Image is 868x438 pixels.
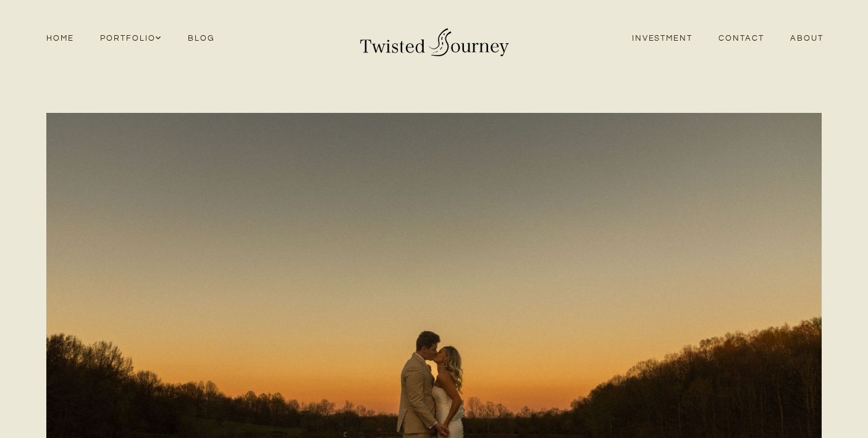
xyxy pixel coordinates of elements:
[87,30,175,47] a: Portfolio
[777,30,836,47] a: About
[100,32,162,45] span: Portfolio
[706,30,777,47] a: Contact
[33,30,87,47] a: Home
[619,30,706,47] a: Investment
[357,19,512,58] img: Twisted Journey
[175,30,227,47] a: Blog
